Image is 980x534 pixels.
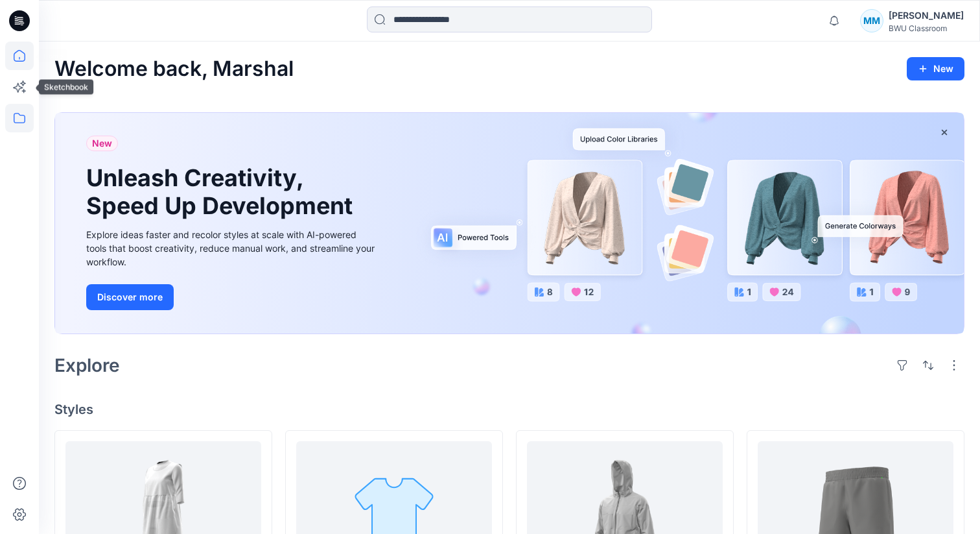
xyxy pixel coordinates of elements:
button: New [907,57,964,80]
div: MM [860,9,883,32]
button: Discover more [86,284,174,310]
h2: Welcome back, Marshal [54,57,294,81]
h4: Styles [54,402,964,417]
div: [PERSON_NAME] [889,8,964,23]
h2: Explore [54,355,120,376]
div: BWU Classroom [889,23,964,33]
div: Explore ideas faster and recolor styles at scale with AI-powered tools that boost creativity, red... [86,228,378,269]
h1: Unleash Creativity, Speed Up Development [86,164,358,220]
a: Discover more [86,284,378,310]
span: New [92,136,112,151]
